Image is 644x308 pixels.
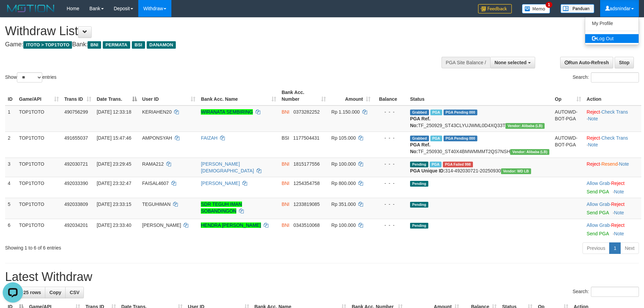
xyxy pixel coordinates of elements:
[147,41,176,49] span: DANAMON
[585,19,639,28] a: My Profile
[49,290,61,295] span: Copy
[97,181,131,186] span: [DATE] 23:32:47
[373,86,407,105] th: Balance
[587,189,609,194] a: Send PGA
[505,123,545,129] span: Vendor URL: https://dashboard.q2checkout.com/secure
[584,219,641,240] td: ·
[410,110,429,115] span: Grabbed
[410,162,428,167] span: Pending
[430,162,442,167] span: Marked by adsnindar
[611,181,625,186] a: Reject
[522,4,550,14] img: Button%20Memo.svg
[293,109,320,115] span: Copy 0373282252 to clipboard
[331,109,360,115] span: Rp 1.150.000
[94,86,140,105] th: Date Trans.: activate to sort column descending
[584,132,641,158] td: · ·
[584,198,641,219] td: ·
[16,105,62,132] td: TOP1TOTO
[619,161,629,167] a: Note
[376,180,405,187] div: - - -
[376,109,405,115] div: - - -
[64,161,88,167] span: 492030721
[16,158,62,177] td: TOP1TOTO
[45,287,66,298] a: Copy
[201,202,242,214] a: SDR TEGUH IMAN SOBANDINGON
[584,158,641,177] td: · ·
[201,109,253,115] a: WIRANATA SEMBIRING
[410,223,428,229] span: Pending
[430,136,442,141] span: Marked by adsalif
[64,109,88,115] span: 490756299
[573,287,639,297] label: Search:
[65,287,84,298] a: CSV
[293,222,320,228] span: Copy 0343510068 to clipboard
[16,86,62,105] th: Game/API: activate to sort column ascending
[591,72,639,82] input: Search:
[552,105,584,132] td: AUTOWD-BOT-PGA
[587,202,611,207] span: ·
[614,210,624,215] a: Note
[331,202,356,207] span: Rp 351.000
[97,222,131,228] span: [DATE] 23:33:40
[587,222,610,228] a: Allow Grab
[5,72,56,82] label: Show entries
[142,202,171,207] span: TEGUHIMAN
[282,109,289,115] span: BNI
[62,86,94,105] th: Trans ID: activate to sort column ascending
[444,110,477,115] span: PGA Pending
[3,3,23,23] button: Open LiveChat chat widget
[5,158,16,177] td: 3
[282,222,289,228] span: BNI
[5,105,16,132] td: 1
[510,149,549,155] span: Vendor URL: https://dashboard.q2checkout.com/secure
[614,231,624,236] a: Note
[582,242,610,254] a: Previous
[560,4,594,13] img: panduan.png
[282,181,289,186] span: BNI
[587,161,600,167] a: Reject
[293,181,320,186] span: Copy 1254354758 to clipboard
[560,57,613,68] a: Run Auto-Refresh
[5,270,639,284] h1: Latest Withdraw
[611,222,625,228] a: Reject
[97,135,131,141] span: [DATE] 15:47:46
[5,219,16,240] td: 6
[282,135,289,141] span: BSI
[585,34,639,43] a: Log Out
[376,222,405,229] div: - - -
[103,41,130,49] span: PERMATA
[97,202,131,207] span: [DATE] 23:33:15
[587,109,600,115] a: Reject
[5,132,16,158] td: 2
[410,136,429,141] span: Grabbed
[587,135,600,141] a: Reject
[587,210,609,215] a: Send PGA
[5,86,16,105] th: ID
[198,86,279,105] th: Bank Acc. Name: activate to sort column ascending
[587,222,611,228] span: ·
[293,161,320,167] span: Copy 1815177556 to clipboard
[587,202,610,207] a: Allow Grab
[293,135,319,141] span: Copy 1177504431 to clipboard
[64,181,88,186] span: 492033390
[430,110,442,115] span: Marked by adsnindar
[410,168,445,173] b: PGA Unique ID:
[282,202,289,207] span: BNI
[16,132,62,158] td: TOP1TOTO
[142,222,181,228] span: [PERSON_NAME]
[376,201,405,208] div: - - -
[376,135,405,141] div: - - -
[614,189,624,194] a: Note
[587,181,611,186] span: ·
[407,86,552,105] th: Status
[16,198,62,219] td: TOP1TOTO
[410,181,428,187] span: Pending
[495,60,527,65] span: None selected
[584,86,641,105] th: Action
[478,4,512,14] img: Feedback.jpg
[444,136,477,141] span: PGA Pending
[142,161,164,167] span: RAMA212
[407,105,552,132] td: TF_250929_ST43CLYUJWML0D4XQ33T
[331,181,356,186] span: Rp 800.000
[410,202,428,208] span: Pending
